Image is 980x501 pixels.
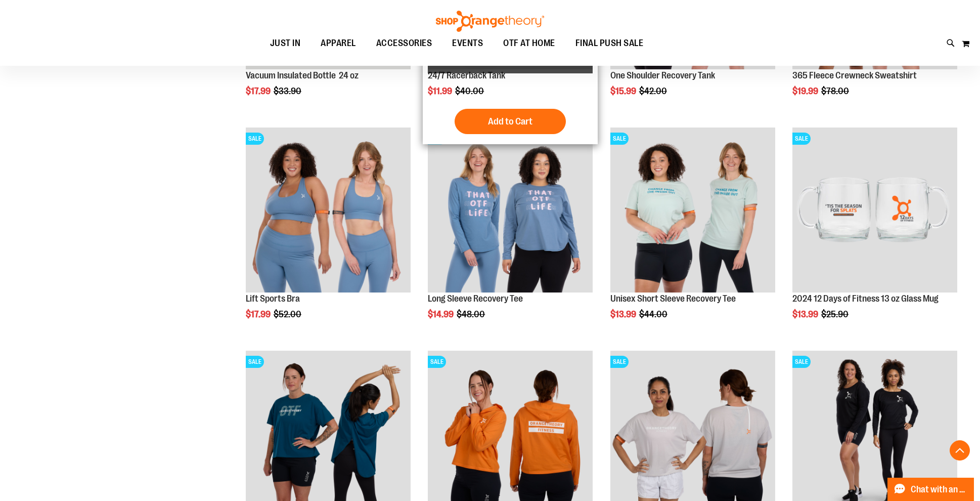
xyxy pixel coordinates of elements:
[246,128,411,294] a: Main of 2024 Covention Lift Sports BraSALE
[423,122,598,345] div: product
[950,440,970,461] button: Back To Top
[274,86,303,96] span: $33.90
[821,86,851,96] span: $78.00
[376,32,432,55] span: ACCESSORIES
[246,133,264,145] span: SALE
[792,294,939,304] a: 2024 12 Days of Fitness 13 oz Glass Mug
[503,32,555,55] span: OTF AT HOME
[246,70,359,80] a: Vacuum Insulated Bottle 24 oz
[575,32,644,55] span: FINAL PUSH SALE
[270,32,301,55] span: JUST IN
[792,86,820,96] span: $19.99
[610,294,736,304] a: Unisex Short Sleeve Recovery Tee
[610,128,775,293] img: Main of 2024 AUGUST Unisex Short Sleeve Recovery Tee
[246,86,272,96] span: $17.99
[792,309,820,319] span: $13.99
[610,133,629,145] span: SALE
[457,309,486,319] span: $48.00
[428,128,593,293] img: Main of 2024 AUGUST Long Sleeve Recovery Tee
[787,122,962,345] div: product
[792,128,957,293] img: Main image of 2024 12 Days of Fitness 13 oz Glass Mug
[246,356,264,368] span: SALE
[241,122,416,345] div: product
[792,70,917,80] a: 365 Fleece Crewneck Sweatshirt
[246,294,300,304] a: Lift Sports Bra
[452,32,483,55] span: EVENTS
[455,86,485,96] span: $40.00
[455,109,566,134] button: Add to Cart
[639,309,669,319] span: $44.00
[610,309,638,319] span: $13.99
[321,32,356,55] span: APPAREL
[274,309,303,319] span: $52.00
[428,86,454,96] span: $11.99
[792,128,957,294] a: Main image of 2024 12 Days of Fitness 13 oz Glass MugSALE
[488,116,532,127] span: Add to Cart
[610,356,629,368] span: SALE
[610,86,638,96] span: $15.99
[246,309,272,319] span: $17.99
[246,128,411,293] img: Main of 2024 Covention Lift Sports Bra
[428,70,505,80] a: 24/7 Racerback Tank
[434,11,546,32] img: Shop Orangetheory
[605,122,780,345] div: product
[887,478,974,501] button: Chat with an Expert
[792,133,811,145] span: SALE
[428,356,446,368] span: SALE
[792,356,811,368] span: SALE
[428,128,593,294] a: Main of 2024 AUGUST Long Sleeve Recovery TeeSALE
[610,70,715,80] a: One Shoulder Recovery Tank
[428,294,523,304] a: Long Sleeve Recovery Tee
[610,128,775,294] a: Main of 2024 AUGUST Unisex Short Sleeve Recovery TeeSALE
[639,86,669,96] span: $42.00
[428,309,455,319] span: $14.99
[821,309,850,319] span: $25.90
[911,485,968,494] span: Chat with an Expert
